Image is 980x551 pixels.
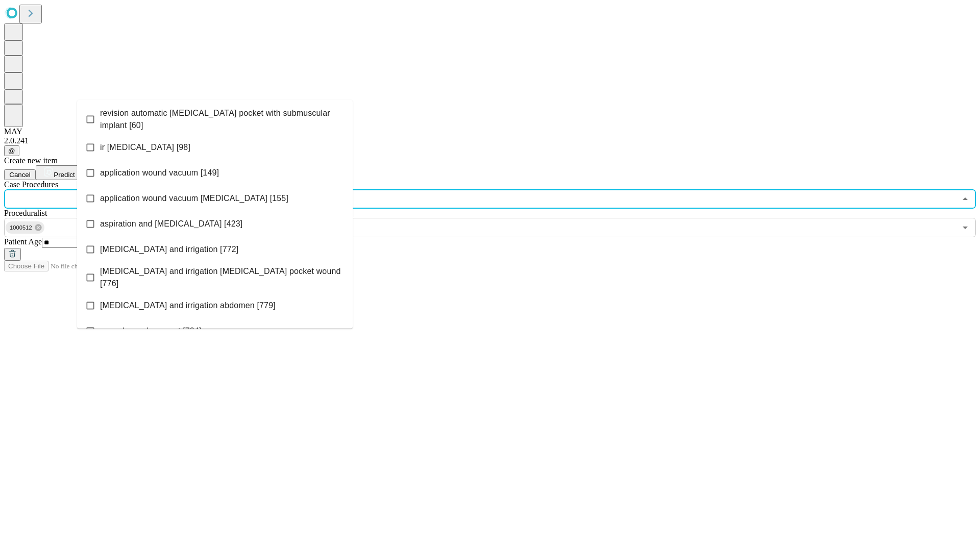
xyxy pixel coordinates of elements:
[100,141,190,154] span: ir [MEDICAL_DATA] [98]
[6,221,44,234] div: 1000512
[100,167,219,179] span: application wound vacuum [149]
[9,171,31,179] span: Cancel
[100,325,202,337] span: wound vac placement [784]
[4,145,19,156] button: @
[100,243,238,256] span: [MEDICAL_DATA] and irrigation [772]
[100,192,288,205] span: application wound vacuum [MEDICAL_DATA] [155]
[100,265,345,290] span: [MEDICAL_DATA] and irrigation [MEDICAL_DATA] pocket wound [776]
[4,237,42,246] span: Patient Age
[6,222,36,234] span: 1000512
[100,107,345,132] span: revision automatic [MEDICAL_DATA] pocket with submuscular implant [60]
[958,220,972,235] button: Open
[4,209,47,217] span: Proceduralist
[4,169,36,180] button: Cancel
[54,171,75,179] span: Predict
[100,299,276,312] span: [MEDICAL_DATA] and irrigation abdomen [779]
[8,147,15,155] span: @
[4,156,58,165] span: Create new item
[958,192,972,206] button: Close
[100,218,242,230] span: aspiration and [MEDICAL_DATA] [423]
[4,180,58,189] span: Scheduled Procedure
[4,136,976,145] div: 2.0.241
[36,165,83,180] button: Predict
[4,127,976,136] div: MAY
